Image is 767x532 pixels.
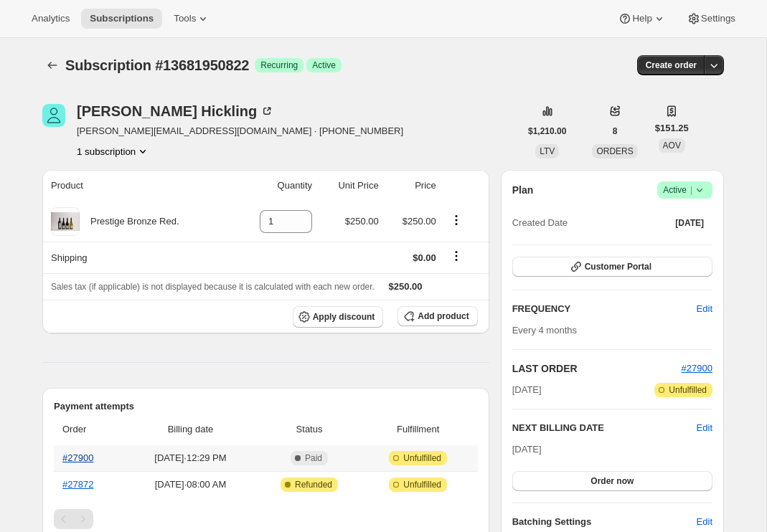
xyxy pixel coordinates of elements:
span: Subscription #13681950822 [65,57,249,73]
button: Order now [512,471,712,491]
span: Unfulfilled [403,452,441,464]
span: ORDERS [596,146,633,156]
span: Tools [174,13,196,24]
button: Product actions [77,144,150,158]
span: $1,210.00 [528,125,566,137]
th: Order [54,414,126,445]
button: Settings [678,9,744,29]
span: [PERSON_NAME][EMAIL_ADDRESS][DOMAIN_NAME] · [PHONE_NUMBER] [77,124,403,138]
span: $0.00 [413,252,436,263]
span: [DATE] [512,383,542,397]
span: Apply discount [313,311,375,323]
button: Product actions [445,212,468,228]
span: Active [663,183,707,197]
button: Edit [688,298,721,320]
button: Shipping actions [445,248,468,264]
th: Quantity [234,170,316,201]
span: Charlie Hickling [42,104,65,127]
span: Every 4 months [512,325,577,336]
span: | [690,184,692,196]
a: #27872 [62,479,93,490]
span: $250.00 [403,216,436,227]
h2: FREQUENCY [512,302,697,316]
nav: Pagination [54,509,478,529]
span: Edit [697,515,712,529]
button: Apply discount [293,306,384,328]
span: [DATE] · 12:29 PM [130,451,252,465]
h2: NEXT BILLING DATE [512,421,697,435]
h2: LAST ORDER [512,361,682,376]
span: Add product [418,310,469,322]
button: Analytics [23,9,78,29]
button: Customer Portal [512,257,712,277]
span: [DATE] · 08:00 AM [130,478,252,492]
button: Add product [397,306,477,326]
span: Recurring [260,60,298,71]
span: Settings [701,13,735,24]
a: #27900 [62,452,93,463]
span: [DATE] [675,217,704,229]
span: Edit [697,302,712,316]
span: $151.25 [655,121,689,136]
button: $1,210.00 [519,121,575,141]
button: Help [609,9,674,29]
a: #27900 [682,363,712,374]
span: Active [312,60,336,71]
span: Analytics [32,13,70,24]
button: Create order [637,55,705,75]
th: Product [42,170,234,201]
button: 8 [604,121,626,141]
span: Customer Portal [585,261,651,272]
span: Sales tax (if applicable) is not displayed because it is calculated with each new order. [51,282,375,292]
span: Create order [646,60,697,71]
span: Order now [590,475,634,487]
button: Edit [697,421,712,435]
span: AOV [663,141,681,151]
span: Unfulfilled [669,384,707,396]
span: LTV [540,146,555,156]
span: $250.00 [345,216,379,227]
span: Refunded [295,479,332,490]
span: Fulfillment [367,422,469,437]
span: Status [260,422,358,437]
button: #27900 [682,361,712,376]
span: Billing date [130,422,252,437]
h2: Payment attempts [54,399,478,414]
span: Unfulfilled [403,479,441,490]
th: Price [383,170,441,201]
span: 8 [613,125,618,137]
th: Unit Price [316,170,383,201]
button: Subscriptions [42,55,62,75]
div: Prestige Bronze Red. [80,214,179,229]
h2: Plan [512,183,534,197]
span: Help [632,13,651,24]
span: Created Date [512,216,568,230]
button: Tools [165,9,219,29]
span: Paid [305,452,322,464]
span: Subscriptions [90,13,154,24]
button: Subscriptions [81,9,162,29]
th: Shipping [42,242,234,273]
button: [DATE] [667,213,712,233]
h6: Batching Settings [512,515,697,529]
span: [DATE] [512,444,542,455]
div: [PERSON_NAME] Hickling [77,104,274,118]
span: $250.00 [389,281,423,292]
